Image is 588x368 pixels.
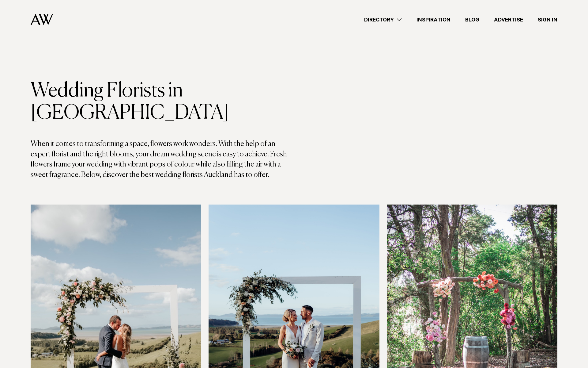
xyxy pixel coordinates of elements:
a: Sign In [530,16,565,24]
a: Inspiration [409,16,458,24]
a: Directory [357,16,409,24]
a: Blog [458,16,487,24]
img: Auckland Weddings Logo [31,14,53,25]
h1: Wedding Florists in [GEOGRAPHIC_DATA] [31,80,294,124]
p: When it comes to transforming a space, flowers work wonders. With the help of an expert florist a... [31,139,294,180]
a: Advertise [487,16,530,24]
